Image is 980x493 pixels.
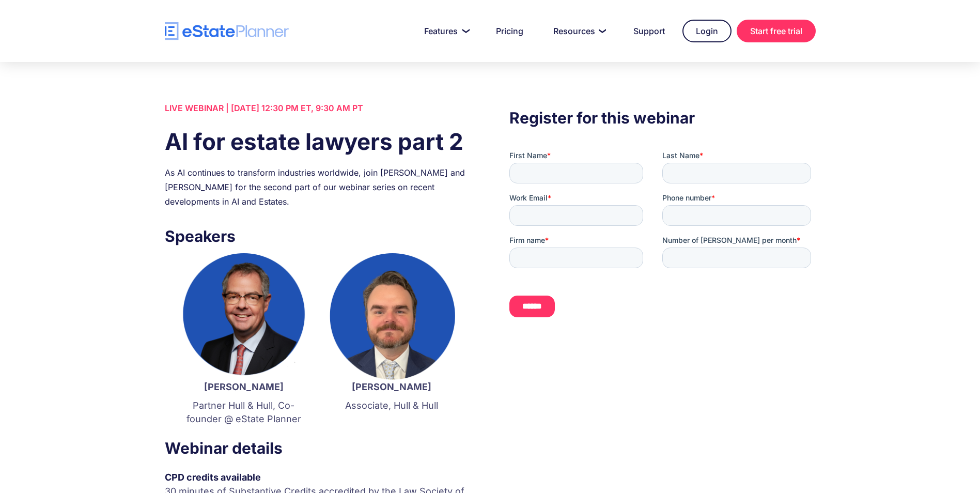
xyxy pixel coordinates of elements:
h3: Webinar details [165,436,471,460]
a: Support [621,21,677,41]
p: Partner Hull & Hull, Co-founder @ eState Planner [180,399,307,426]
a: Login [682,20,732,42]
a: Resources [541,21,616,41]
a: Start free trial [737,20,816,42]
h3: Register for this webinar [509,106,815,130]
strong: [PERSON_NAME] [204,381,284,392]
strong: [PERSON_NAME] [352,381,431,392]
div: LIVE WEBINAR | [DATE] 12:30 PM ET, 9:30 AM PT [165,101,471,115]
div: As AI continues to transform industries worldwide, join [PERSON_NAME] and [PERSON_NAME] for the s... [165,165,471,209]
strong: CPD credits available [165,472,261,483]
a: Features [412,21,478,41]
p: Associate, Hull & Hull [328,399,455,412]
iframe: Form 0 [509,150,815,326]
h3: Speakers [165,224,471,248]
a: home [165,22,289,40]
a: Pricing [484,21,536,41]
h1: AI for estate lawyers part 2 [165,126,471,158]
